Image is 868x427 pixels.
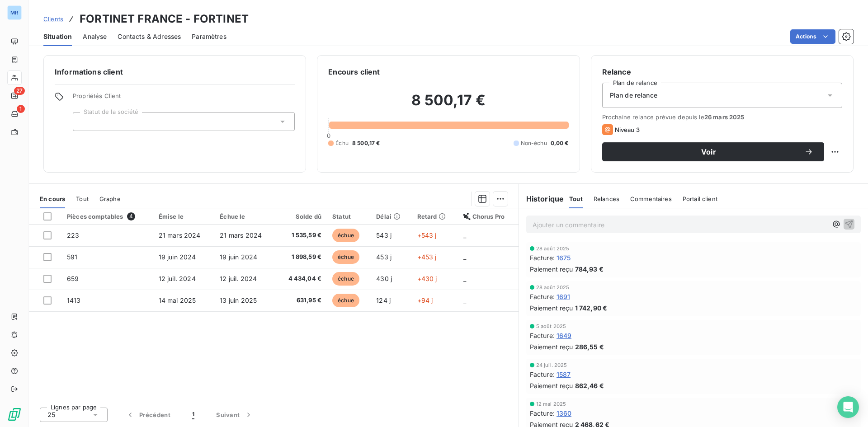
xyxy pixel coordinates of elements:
[328,66,380,77] h6: Encours client
[220,296,257,304] span: 13 juin 2025
[613,148,804,155] span: Voir
[159,275,196,282] span: 12 juil. 2024
[417,231,437,239] span: +543 j
[376,231,392,239] span: 543 j
[536,362,567,368] span: 24 juil. 2025
[67,231,79,239] span: 223
[551,139,569,147] span: 0,00 €
[536,285,570,290] span: 28 août 2025
[530,303,573,313] span: Paiement reçu
[7,5,22,20] div: MR
[67,253,77,261] span: 591
[335,139,349,147] span: Échu
[417,253,437,261] span: +453 j
[536,246,570,251] span: 28 août 2025
[557,253,571,263] span: 1675
[530,370,555,379] span: Facture :
[43,32,72,41] span: Situation
[67,296,81,304] span: 1413
[530,408,555,418] span: Facture :
[519,193,564,204] h6: Historique
[463,275,466,282] span: _
[332,294,359,307] span: échue
[417,275,437,282] span: +430 j
[67,212,148,221] div: Pièces comptables
[281,274,321,283] span: 4 434,04 €
[76,195,89,202] span: Tout
[602,113,842,121] span: Prochaine relance prévue depuis le
[281,253,321,262] span: 1 898,59 €
[376,296,391,304] span: 124 j
[575,303,608,313] span: 1 742,90 €
[463,231,466,239] span: _
[557,331,572,340] span: 1649
[99,195,121,202] span: Graphe
[14,87,25,95] span: 27
[530,342,573,352] span: Paiement reçu
[557,408,572,418] span: 1360
[557,370,571,379] span: 1587
[530,381,573,390] span: Paiement reçu
[417,296,433,304] span: +94 j
[220,231,262,239] span: 21 mars 2024
[192,32,226,41] span: Paramètres
[80,117,88,126] input: Ajouter une valeur
[536,324,566,329] span: 5 août 2025
[159,231,201,239] span: 21 mars 2024
[73,92,295,105] span: Propriétés Client
[521,139,547,147] span: Non-échu
[332,250,359,264] span: échue
[43,15,63,23] span: Clients
[83,32,107,41] span: Analyse
[575,342,604,352] span: 286,55 €
[220,213,270,220] div: Échue le
[376,253,392,261] span: 453 j
[205,405,264,424] button: Suivant
[40,195,65,202] span: En cours
[332,229,359,242] span: échue
[332,272,359,286] span: échue
[159,213,209,220] div: Émise le
[55,66,295,77] h6: Informations client
[417,213,453,220] div: Retard
[704,113,745,121] span: 26 mars 2025
[530,253,555,263] span: Facture :
[328,91,568,118] h2: 8 500,17 €
[281,296,321,305] span: 631,95 €
[327,132,330,139] span: 0
[159,296,196,304] span: 14 mai 2025
[569,195,583,202] span: Tout
[118,32,181,41] span: Contacts & Adresses
[127,212,135,221] span: 4
[220,275,257,282] span: 12 juil. 2024
[67,275,79,282] span: 659
[610,91,657,100] span: Plan de relance
[181,405,205,424] button: 1
[575,381,604,390] span: 862,46 €
[47,410,55,419] span: 25
[281,213,321,220] div: Solde dû
[536,401,566,407] span: 12 mai 2025
[602,66,842,77] h6: Relance
[602,142,824,161] button: Voir
[220,253,257,261] span: 19 juin 2024
[43,14,63,23] a: Clients
[594,195,619,202] span: Relances
[530,331,555,340] span: Facture :
[376,213,406,220] div: Délai
[463,213,513,220] div: Chorus Pro
[557,292,571,301] span: 1691
[17,105,25,113] span: 1
[376,275,392,282] span: 430 j
[463,253,466,261] span: _
[281,231,321,240] span: 1 535,59 €
[630,195,672,202] span: Commentaires
[530,264,573,274] span: Paiement reçu
[683,195,717,202] span: Portail client
[615,126,640,133] span: Niveau 3
[80,11,249,27] h3: FORTINET FRANCE - FORTINET
[159,253,196,261] span: 19 juin 2024
[192,410,194,419] span: 1
[837,396,859,418] div: Open Intercom Messenger
[790,29,835,44] button: Actions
